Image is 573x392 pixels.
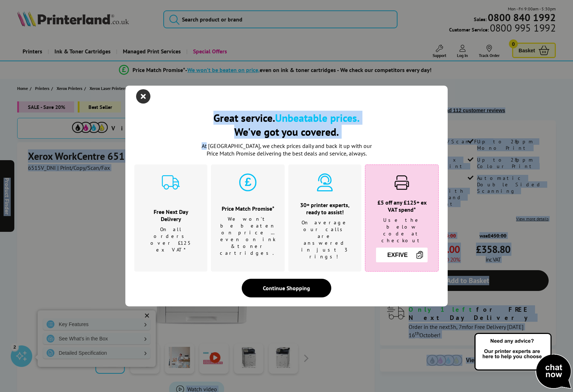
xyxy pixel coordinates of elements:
img: Open Live Chat window [473,332,573,391]
img: Copy Icon [415,250,424,259]
img: expert-cyan.svg [316,173,334,191]
button: close modal [138,91,149,102]
div: Continue Shopping [242,279,331,297]
p: On average our calls are answered in just 3 rings! [297,219,352,260]
img: delivery-cyan.svg [162,173,180,191]
p: Use the below code at checkout [374,217,429,244]
h3: Free Next Day Delivery [143,208,198,223]
h3: £5 off any £125+ ex VAT spend* [374,199,429,213]
b: Unbeatable prices. [275,111,360,125]
p: We won't be beaten on price …even on ink & toner cartridges. [220,216,276,257]
p: On all orders over £125 ex VAT* [143,226,198,253]
h3: Price Match Promise* [220,205,276,212]
p: At [GEOGRAPHIC_DATA], we check prices daily and back it up with our Price Match Promise deliverin... [197,142,376,157]
h2: Great service. We've got you covered. [134,111,439,139]
h3: 30+ printer experts, ready to assist! [297,201,352,216]
img: price-promise-cyan.svg [239,173,257,191]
